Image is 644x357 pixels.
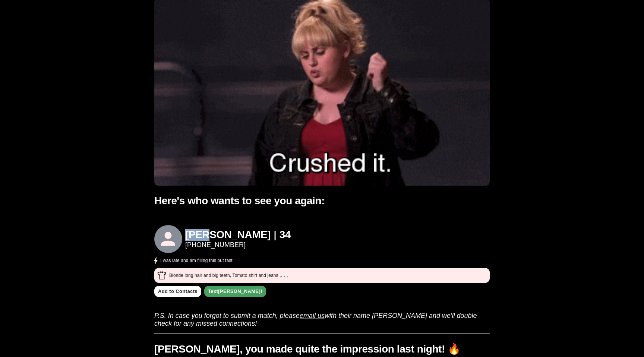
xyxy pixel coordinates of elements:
[185,229,271,241] h1: [PERSON_NAME]
[280,229,291,241] h1: 34
[185,241,291,249] a: [PHONE_NUMBER]
[154,195,490,207] h1: Here's who wants to see you again:
[169,272,288,279] p: Blonde long hair and big teeth , Tomato shirt and jeans ,…,,
[274,229,276,241] h1: |
[204,286,266,297] a: Text[PERSON_NAME]!
[160,257,233,264] p: I was late and am filling this out fast
[300,312,325,319] a: email us
[154,343,490,356] h1: [PERSON_NAME], you made quite the impression last night! 🔥
[154,312,477,327] i: P.S. In case you forgot to submit a match, please with their name [PERSON_NAME] and we'll double ...
[154,286,201,297] a: Add to Contacts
